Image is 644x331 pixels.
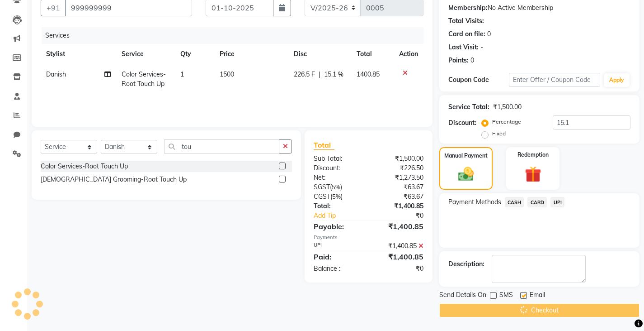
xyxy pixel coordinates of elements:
[394,44,423,64] th: Action
[307,192,368,201] div: ( )
[368,251,430,262] div: ₹1,400.85
[42,27,430,44] div: Services
[368,163,430,173] div: ₹226.50
[487,29,491,39] div: 0
[520,164,546,185] img: _gift.svg
[448,3,630,13] div: No Active Membership
[220,70,234,78] span: 1500
[307,163,368,173] div: Discount:
[307,221,368,232] div: Payable:
[314,192,330,201] span: CGST
[214,44,288,64] th: Price
[288,44,351,64] th: Disc
[448,118,476,128] div: Discount:
[307,173,368,182] div: Net:
[368,201,430,211] div: ₹1,400.85
[448,259,484,269] div: Description:
[319,70,320,79] span: |
[480,43,483,52] div: -
[368,173,430,182] div: ₹1,273.50
[379,211,430,221] div: ₹0
[448,197,501,207] span: Payment Methods
[41,175,187,184] div: [DEMOGRAPHIC_DATA] Grooming-Root Touch Up
[122,70,166,88] span: Color Services-Root Touch Up
[493,102,522,112] div: ₹1,500.00
[550,197,564,207] span: UPI
[604,73,630,87] button: Apply
[499,290,513,302] span: SMS
[324,70,343,79] span: 15.1 %
[294,70,315,79] span: 226.5 F
[453,165,479,183] img: _cash.svg
[448,56,469,65] div: Points:
[351,44,394,64] th: Total
[439,290,486,302] span: Send Details On
[332,193,341,200] span: 5%
[505,197,524,207] span: CASH
[368,154,430,163] div: ₹1,500.00
[164,139,279,154] input: Search or Scan
[46,70,66,78] span: Danish
[448,16,484,26] div: Total Visits:
[314,234,423,241] div: Payments
[307,251,368,262] div: Paid:
[527,197,547,207] span: CARD
[307,201,368,211] div: Total:
[448,75,509,85] div: Coupon Code
[307,241,368,251] div: UPI
[314,140,334,150] span: Total
[180,70,184,78] span: 1
[368,192,430,201] div: ₹63.67
[307,182,368,192] div: ( )
[509,73,600,87] input: Enter Offer / Coupon Code
[368,241,430,251] div: ₹1,400.85
[368,182,430,192] div: ₹63.67
[314,183,330,191] span: SGST
[492,130,506,138] label: Fixed
[448,43,479,52] div: Last Visit:
[332,183,340,191] span: 5%
[41,162,128,171] div: Color Services-Root Touch Up
[41,44,116,64] th: Stylist
[368,264,430,273] div: ₹0
[307,211,379,221] a: Add Tip
[470,56,474,65] div: 0
[517,151,549,159] label: Redemption
[448,102,489,112] div: Service Total:
[448,29,485,39] div: Card on file:
[448,3,488,13] div: Membership:
[307,154,368,163] div: Sub Total:
[116,44,175,64] th: Service
[530,290,545,302] span: Email
[444,152,488,160] label: Manual Payment
[307,264,368,273] div: Balance :
[492,118,521,126] label: Percentage
[357,70,380,78] span: 1400.85
[175,44,214,64] th: Qty
[368,221,430,232] div: ₹1,400.85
